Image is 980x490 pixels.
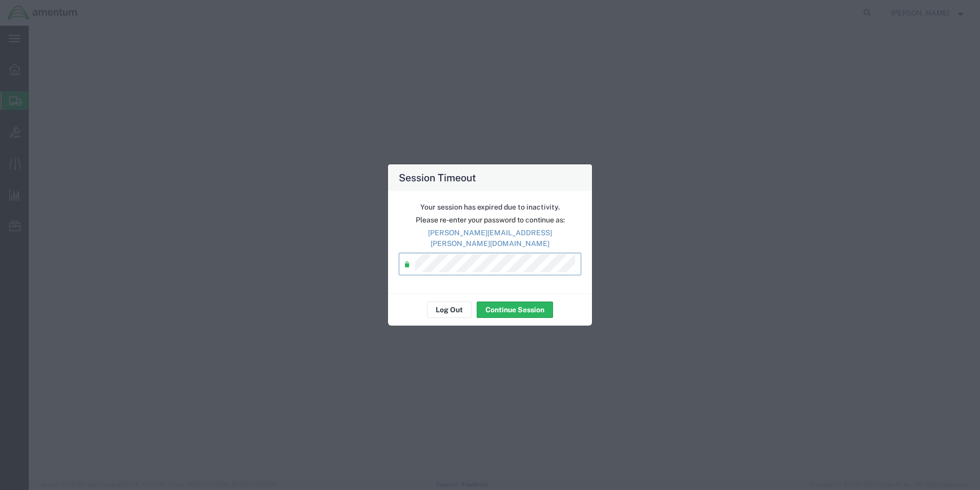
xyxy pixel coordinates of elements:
button: Log Out [427,301,472,318]
button: Continue Session [477,301,553,318]
p: [PERSON_NAME][EMAIL_ADDRESS][PERSON_NAME][DOMAIN_NAME] [399,228,581,249]
p: Your session has expired due to inactivity. [399,202,581,213]
p: Please re-enter your password to continue as: [399,215,581,225]
h4: Session Timeout [399,170,476,185]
